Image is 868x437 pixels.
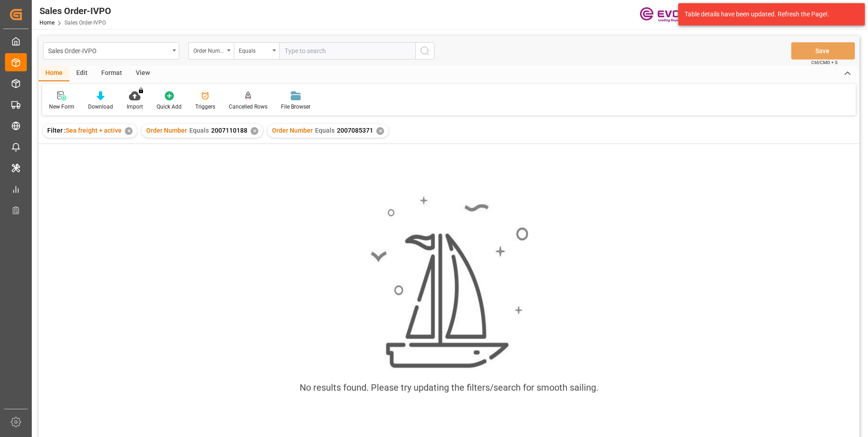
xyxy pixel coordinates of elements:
span: 2007085371 [337,127,373,134]
img: Evonik-brand-mark-Deep-Purple-RGB.jpeg_1700498283.jpeg [640,7,699,23]
a: Home [39,20,54,26]
div: Equals [239,45,270,55]
span: Sea freight + active [66,127,122,134]
div: Cancelled Rows [229,103,267,111]
span: Equals [189,127,209,134]
div: Order Number [193,45,224,55]
div: Download [88,103,113,111]
button: open menu [43,42,179,60]
div: File Browser [281,103,311,111]
div: Sales Order-IVPO [39,4,111,18]
div: Edit [69,66,94,81]
div: Sales Order-IVPO [48,45,169,56]
div: No results found. Please try updating the filters/search for smooth sailing. [300,381,598,394]
span: 2007110188 [211,127,247,134]
div: Home [39,66,69,81]
span: Filter : [47,127,66,134]
div: Triggers [195,103,215,111]
div: ✕ [125,127,133,135]
span: Ctrl/CMD + S [811,59,838,66]
div: Format [94,66,129,81]
input: Type to search [279,42,415,60]
div: View [129,66,157,81]
span: Order Number [272,127,313,134]
button: open menu [234,42,279,60]
div: ✕ [251,127,258,135]
div: New Form [49,103,74,111]
button: search button [415,42,434,60]
span: Equals [315,127,335,134]
div: Table details have been updated. Refresh the Page!. [685,10,852,19]
div: ✕ [376,127,384,135]
button: Save [791,42,855,60]
img: smooth_sailing.jpeg [370,195,528,370]
div: Quick Add [157,103,182,111]
button: open menu [188,42,234,60]
span: Order Number [146,127,187,134]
